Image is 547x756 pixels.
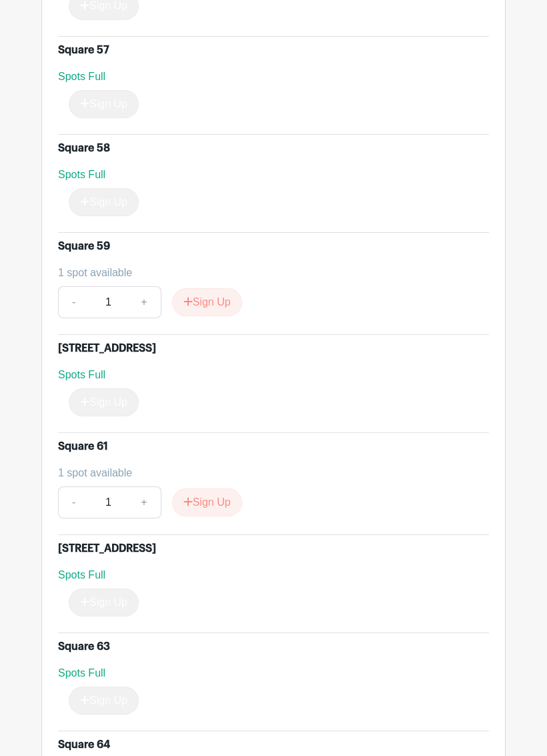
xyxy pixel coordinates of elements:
span: Spots Full [58,71,105,82]
div: Square 57 [58,42,109,58]
a: + [127,486,161,518]
div: Square 59 [58,238,110,254]
a: - [58,286,89,318]
span: Spots Full [58,569,105,581]
button: Sign Up [172,288,242,316]
div: [STREET_ADDRESS] [58,340,156,356]
div: Square 63 [58,639,110,655]
div: 1 spot available [58,265,478,281]
a: + [127,286,161,318]
div: 1 spot available [58,465,478,481]
button: Sign Up [172,488,242,516]
div: [STREET_ADDRESS] [58,540,156,556]
span: Spots Full [58,667,105,679]
div: Square 58 [58,140,110,156]
a: - [58,486,89,518]
div: Square 61 [58,438,108,454]
span: Spots Full [58,369,105,380]
span: Spots Full [58,169,105,180]
div: Square 64 [58,737,110,753]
